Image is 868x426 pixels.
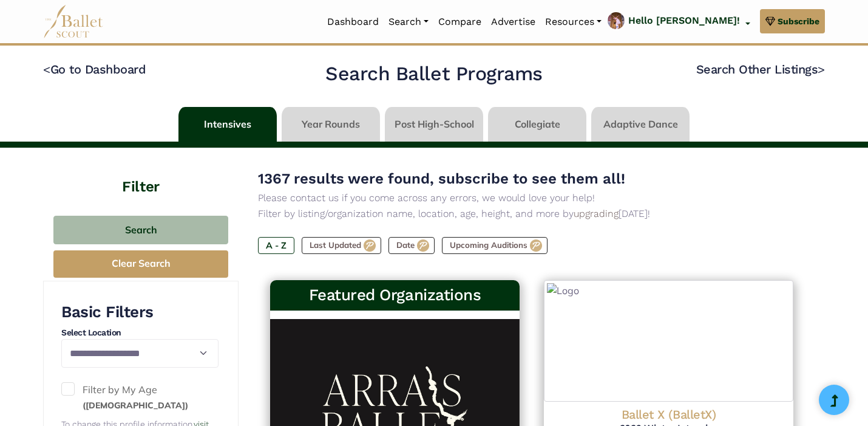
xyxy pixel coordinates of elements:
span: 1367 results were found, subscribe to see them all! [258,170,625,187]
a: profile picture Hello [PERSON_NAME]! [606,11,750,32]
a: upgrading [574,208,619,219]
a: Resources [540,9,606,35]
a: Advertise [486,9,540,35]
li: Intensives [176,107,279,142]
label: Filter by My Age [61,382,219,413]
span: Subscribe [778,15,819,28]
label: A - Z [258,237,294,254]
label: Date [388,237,435,254]
h4: Select Location [61,327,219,339]
a: Dashboard [322,9,384,35]
li: Post High-School [382,107,486,142]
h4: Ballet X (BalletX) [554,407,784,422]
small: ([DEMOGRAPHIC_DATA]) [83,400,188,411]
li: Adaptive Dance [589,107,692,142]
a: <Go to Dashboard [43,62,146,77]
label: Last Updated [302,237,381,254]
code: > [818,61,825,77]
h3: Basic Filters [61,302,219,323]
button: Search [53,216,228,244]
label: Upcoming Auditions [442,237,548,254]
p: Hello [PERSON_NAME]! [628,13,740,29]
a: Search Other Listings> [696,62,825,77]
img: profile picture [608,12,625,38]
h4: Filter [43,148,239,198]
li: Collegiate [486,107,589,142]
h2: Search Ballet Programs [325,61,542,87]
h3: Featured Organizations [280,285,510,306]
img: gem.svg [765,15,775,28]
p: Please contact us if you come across any errors, we would love your help! [258,190,805,206]
li: Year Rounds [279,107,382,142]
a: Compare [433,9,486,35]
a: Search [384,9,433,35]
button: Clear Search [53,250,228,278]
code: < [43,61,50,77]
p: Filter by listing/organization name, location, age, height, and more by [DATE]! [258,206,805,222]
img: Logo [544,280,793,402]
a: Subscribe [760,9,825,33]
